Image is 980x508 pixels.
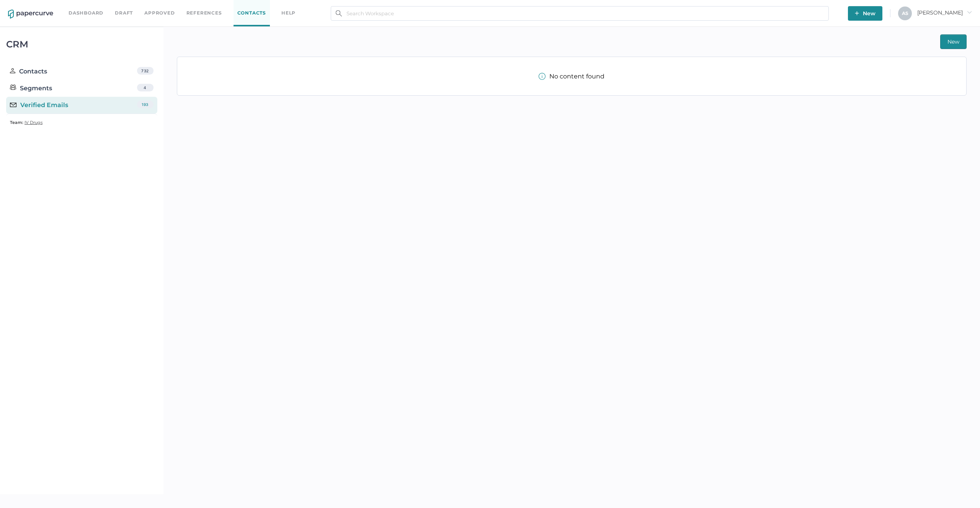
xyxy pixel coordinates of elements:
[10,68,15,73] img: person.20a629c4.svg
[967,10,972,15] i: arrow_right
[69,9,103,17] a: Dashboard
[539,73,604,80] div: No content found
[137,67,154,75] div: 732
[10,84,52,93] div: Segments
[144,9,175,17] a: Approved
[10,118,42,127] a: Team: IV Drugs
[10,103,16,107] img: email-icon-black.c777dcea.svg
[115,9,133,17] a: Draft
[940,34,967,49] button: New
[8,10,53,19] img: papercurve-logo-colour.7244d18c.svg
[137,101,154,108] div: 193
[855,6,875,21] span: New
[10,84,16,90] img: segments.b9481e3d.svg
[137,84,154,91] div: 4
[855,11,859,15] img: plus-white.e19ec114.svg
[6,41,157,48] div: CRM
[902,10,908,16] span: A S
[947,35,959,49] span: New
[186,9,222,17] a: References
[10,67,47,76] div: Contacts
[24,120,42,125] span: IV Drugs
[331,6,829,21] input: Search Workspace
[336,10,342,16] img: search.bf03fe8b.svg
[848,6,882,21] button: New
[281,9,296,17] div: help
[917,9,972,16] span: [PERSON_NAME]
[10,101,68,110] div: Verified Emails
[539,73,546,80] img: info-tooltip-active.a952ecf1.svg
